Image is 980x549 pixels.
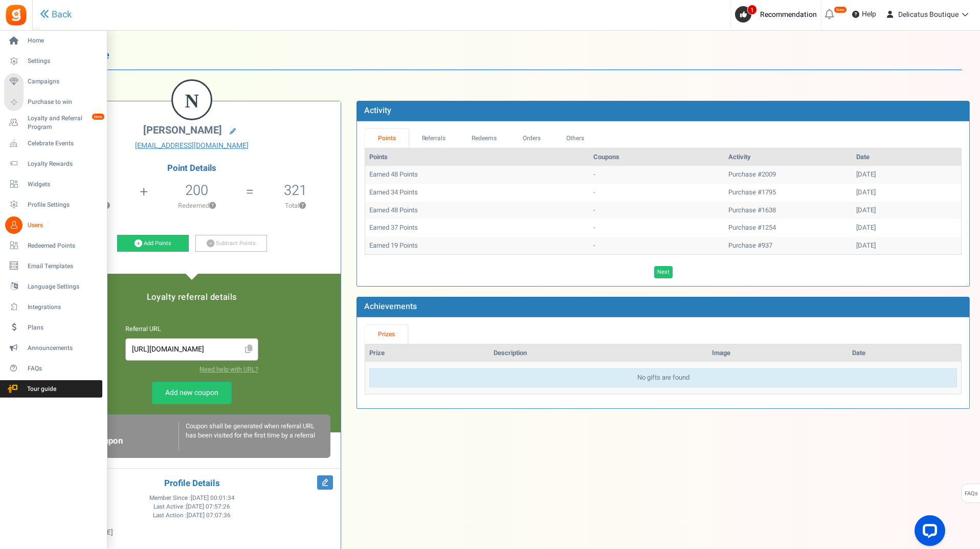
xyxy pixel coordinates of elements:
[125,326,258,333] h6: Referral URL
[4,216,102,234] a: Users
[4,135,102,152] a: Celebrate Events
[365,184,589,202] td: Earned 34 Points
[28,57,99,65] span: Settings
[589,148,724,166] th: Coupons
[28,201,99,209] span: Profile Settings
[724,202,852,219] td: Purchase #1638
[724,148,852,166] th: Activity
[4,53,102,70] a: Settings
[365,129,409,148] a: Points
[589,237,724,255] td: -
[365,344,489,362] th: Prize
[28,262,99,271] span: Email Templates
[459,129,510,148] a: Redeems
[5,385,76,393] span: Tour guide
[364,104,391,117] b: Activity
[28,282,99,291] span: Language Settings
[187,511,231,520] span: [DATE] 07:07:36
[856,223,957,233] div: [DATE]
[365,325,408,344] a: Prizes
[4,196,102,213] a: Profile Settings
[51,141,333,151] a: [EMAIL_ADDRESS][DOMAIN_NAME]
[28,36,99,45] span: Home
[856,241,957,251] div: [DATE]
[852,148,961,166] th: Date
[747,5,757,15] span: 1
[4,237,102,254] a: Redeemed Points
[149,494,235,502] span: Member Since :
[4,175,102,193] a: Widgets
[191,494,235,502] span: [DATE] 00:01:34
[28,344,99,353] span: Announcements
[4,94,102,111] a: Purchase to win
[92,113,105,120] em: New
[28,364,99,373] span: FAQs
[509,129,553,148] a: Orders
[149,201,244,210] p: Redeemed
[209,203,216,209] button: ?
[195,235,267,252] a: Subtract Points
[365,148,589,166] th: Points
[153,502,230,511] span: Last Active :
[317,475,333,490] i: Edit Profile
[173,81,211,121] figcaption: N
[28,98,99,106] span: Purchase to win
[28,114,102,131] span: Loyalty and Referral Program
[589,166,724,184] td: -
[28,77,99,86] span: Campaigns
[240,341,257,359] span: Click to Copy
[299,203,306,209] button: ?
[489,344,708,362] th: Description
[4,73,102,91] a: Campaigns
[4,360,102,377] a: FAQs
[28,160,99,168] span: Loyalty Rewards
[964,484,978,503] span: FAQs
[4,32,102,50] a: Home
[859,9,876,19] span: Help
[43,164,341,173] h4: Point Details
[369,368,957,387] div: No gifts are found
[199,365,258,374] a: Need help with URL?
[856,206,957,215] div: [DATE]
[848,344,961,362] th: Date
[28,303,99,312] span: Integrations
[848,6,880,23] a: Help
[834,6,847,13] em: New
[898,9,959,20] span: Delicatus Boutique
[4,298,102,316] a: Integrations
[4,114,102,131] a: Loyalty and Referral Program New
[364,300,417,313] b: Achievements
[856,170,957,180] div: [DATE]
[4,257,102,275] a: Email Templates
[724,166,852,184] td: Purchase #2009
[4,155,102,172] a: Loyalty Rewards
[760,9,817,20] span: Recommendation
[553,129,597,148] a: Others
[50,41,962,70] h1: User Profile
[589,219,724,237] td: -
[28,180,99,189] span: Widgets
[153,511,231,520] span: Last Action :
[51,479,333,489] h4: Profile Details
[365,166,589,184] td: Earned 48 Points
[28,323,99,332] span: Plans
[186,502,230,511] span: [DATE] 07:57:26
[53,293,330,302] h5: Loyalty referral details
[589,202,724,219] td: -
[365,202,589,219] td: Earned 48 Points
[589,184,724,202] td: -
[284,183,307,198] h5: 321
[365,219,589,237] td: Earned 37 Points
[724,184,852,202] td: Purchase #1795
[51,528,333,538] p: :
[735,6,821,23] a: 1 Recommendation
[28,139,99,148] span: Celebrate Events
[708,344,848,362] th: Image
[856,188,957,197] div: [DATE]
[28,241,99,250] span: Redeemed Points
[28,221,99,230] span: Users
[4,319,102,336] a: Plans
[152,382,232,404] a: Add new coupon
[654,266,673,278] a: Next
